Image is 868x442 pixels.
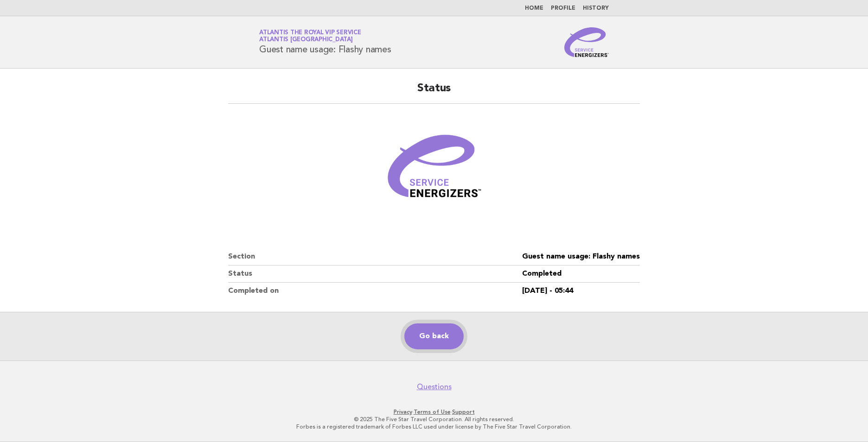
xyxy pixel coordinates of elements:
a: Terms of Use [414,409,451,415]
h1: Guest name usage: Flashy names [259,30,391,54]
dd: Completed [522,265,640,283]
img: Verified [378,115,490,226]
dt: Status [228,265,522,283]
a: Privacy [394,409,412,415]
h2: Status [228,81,640,104]
dd: [DATE] - 05:44 [522,283,640,299]
dt: Completed on [228,283,522,299]
a: Home [525,6,543,11]
a: Profile [551,6,575,11]
p: · · [150,408,718,416]
a: History [583,6,609,11]
p: © 2025 The Five Star Travel Corporation. All rights reserved. [150,416,718,423]
dt: Section [228,248,522,265]
dd: Guest name usage: Flashy names [522,248,640,265]
a: Support [452,409,475,415]
a: Atlantis the Royal VIP ServiceAtlantis [GEOGRAPHIC_DATA] [259,30,361,43]
p: Forbes is a registered trademark of Forbes LLC used under license by The Five Star Travel Corpora... [150,423,718,430]
a: Go back [404,323,464,349]
span: Atlantis [GEOGRAPHIC_DATA] [259,37,353,43]
a: Questions [417,382,452,391]
img: Service Energizers [564,27,609,57]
